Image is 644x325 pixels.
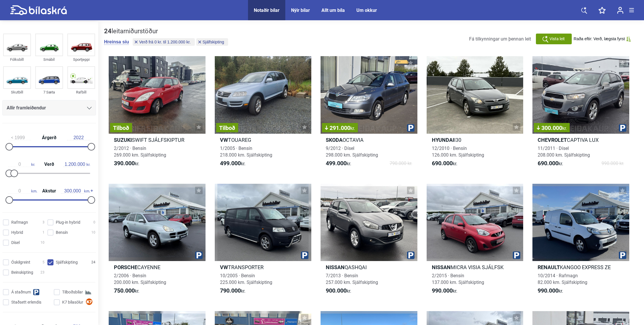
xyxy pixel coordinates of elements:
span: 3 [42,219,45,225]
span: 11/2011 · Dísel 208.000 km. Sjálfskipting [538,146,590,158]
h2: MICRA VISIA SJÁLFSK [427,264,523,271]
button: Sjálfskipting [196,38,228,46]
button: Raða eftir: Verð, lægsta fyrst [574,36,631,41]
button: Hreinsa síu [104,39,129,45]
a: Um okkur [356,8,377,13]
a: RenaultKANGOO EXPRESS ZE10/2014 · Rafmagn82.000 km. Sjálfskipting990.000kr. [532,184,629,300]
b: 24 [104,27,112,35]
b: 900.000 [326,287,347,294]
span: 10/2014 · Rafmagn 82.000 km. Sjálfskipting [538,273,587,285]
span: 10 [91,229,95,236]
b: VW [220,137,228,143]
a: Notaðir bílar [254,8,280,13]
span: 23 [40,269,45,276]
a: 300.000kr.ChevroletCAPTIVA LUX11/2011 · Dísel208.000 km. Sjálfskipting690.000kr.990.000 kr. [532,56,629,172]
span: Óskilgreint [11,259,30,265]
span: 7/2013 · Bensín 257.000 km. Sjálfskipting [326,273,378,285]
img: parking.png [513,251,520,259]
span: Sjálfskipting [56,259,78,265]
a: NissanMICRA VISIA SJÁLFSK2/2015 · Bensín137.000 km. Sjálfskipting990.000kr. [427,184,523,300]
span: kr. [432,287,457,294]
b: Nissan [432,264,451,270]
span: km. [61,188,90,194]
div: Smábíl [35,56,63,63]
span: 790.000 kr. [390,160,412,167]
span: 24 [91,259,95,265]
span: kr. [538,287,563,294]
span: 5 [42,259,45,265]
b: 390.000 [114,160,135,167]
b: Renault [538,264,560,270]
b: VW [220,264,228,270]
b: 499.000 [220,160,241,167]
span: kr. [114,160,139,167]
span: kr. [63,162,90,167]
a: VWTRANSPORTER10/2005 · Bensín225.000 km. Sjálfskipting790.000kr. [215,184,312,300]
a: Allt um bíla [321,8,345,13]
span: Dísel [11,240,20,246]
span: 10/2005 · Bensín 225.000 km. Sjálfskipting [220,273,272,285]
span: kr. [350,126,355,131]
div: leitarniðurstöður [104,27,230,35]
b: Suzuki [114,137,132,143]
h2: I30 [427,137,523,143]
span: kr. [326,287,351,294]
span: 12/2010 · Bensín 126.000 km. Sjálfskipting [432,146,484,158]
div: 7 Sæta [35,89,63,96]
a: PorscheCAYENNE2/2006 · Bensín200.000 km. Sjálfskipting750.000kr. [109,184,206,300]
a: TilboðSuzukiSWIFT SJÁLFSKIPTUR2/2012 · Bensín269.000 km. Sjálfskipting390.000kr. [109,56,206,172]
span: 300.000 [537,125,567,131]
b: Chevrolet [538,137,567,143]
h2: KANGOO EXPRESS ZE [532,264,629,271]
span: 1/2005 · Bensín 218.000 km. Sjálfskipting [220,146,272,158]
b: 990.000 [432,287,453,294]
span: kr. [220,160,245,167]
span: Verð frá 0 kr. til 1.200.000 kr. [139,40,190,44]
h2: SWIFT SJÁLFSKIPTUR [109,137,206,143]
span: Tilboð [219,125,235,131]
span: Fá tilkynningar um þennan leit [469,36,531,42]
span: Rafmagn [11,219,28,225]
b: 790.000 [220,287,241,294]
span: kr. [562,126,567,131]
a: TilboðVWTOUAREG1/2005 · Bensín218.000 km. Sjálfskipting499.000kr. [215,56,312,172]
span: 2/2006 · Bensín 200.000 km. Sjálfskipting [114,273,166,285]
div: Sportjeppi [67,56,95,63]
a: Nýir bílar [291,8,310,13]
span: Verð [43,162,55,167]
span: Tilboðsbílar [62,289,83,295]
b: Nissan [326,264,345,270]
a: HyundaiI3012/2010 · Bensín126.000 km. Sjálfskipting690.000kr. [427,56,523,172]
span: 990.000 kr. [602,160,624,167]
b: 499.000 [326,160,347,167]
span: 1 [42,229,45,236]
span: Árgerð [40,135,58,140]
b: 690.000 [432,160,453,167]
span: kr. [8,162,35,167]
img: parking.png [619,124,626,132]
img: parking.png [301,251,308,259]
img: user-login.svg [617,7,623,14]
span: 2/2012 · Bensín 269.000 km. Sjálfskipting [114,146,166,158]
span: Hybrid [11,229,23,236]
b: 750.000 [114,287,135,294]
div: Skutbíll [3,89,31,96]
b: 990.000 [538,287,558,294]
span: Raða eftir: Verð, lægsta fyrst [574,36,625,41]
span: Á staðnum [11,289,31,295]
span: 2/2015 · Bensín 137.000 km. Sjálfskipting [432,273,484,285]
span: Staðsett erlendis [11,299,41,305]
b: 690.000 [538,160,558,167]
span: Plug-in hybrid [56,219,80,225]
h2: CAPTIVA LUX [532,137,629,143]
div: Fólksbíll [3,56,31,63]
b: Porsche [114,264,137,270]
button: Verð frá 0 kr. til 1.200.000 kr. [133,38,195,46]
span: kr. [114,287,139,294]
span: Sjálfskipting [203,40,224,44]
h2: TRANSPORTER [215,264,312,271]
span: kr. [538,160,563,167]
span: 291.000 [325,125,355,131]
